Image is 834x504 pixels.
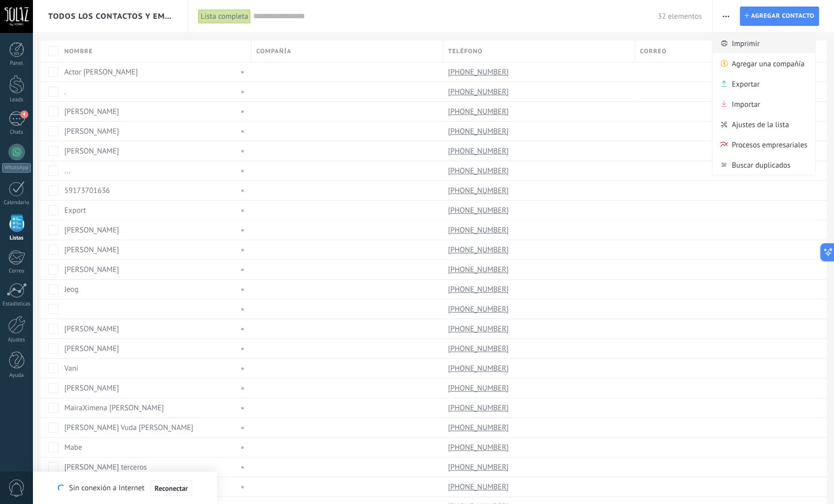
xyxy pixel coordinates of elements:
[64,324,119,334] a: [PERSON_NAME]
[2,163,31,173] div: WhatsApp
[448,383,511,393] a: [PHONE_NUMBER]
[448,225,511,235] a: [PHONE_NUMBER]
[64,383,119,393] a: [PERSON_NAME]
[448,186,511,195] a: [PHONE_NUMBER]
[732,154,790,175] span: Buscar duplicados
[64,206,86,215] a: Export
[740,7,819,26] a: Agregar contacto
[2,129,31,136] div: Chats
[2,97,31,103] div: Leads
[64,186,110,196] a: 59173701636
[2,60,31,67] div: Panel
[448,482,511,491] a: [PHONE_NUMBER]
[2,372,31,379] div: Ayuda
[64,364,78,373] a: Vani
[448,324,511,333] a: [PHONE_NUMBER]
[64,403,164,413] a: MairaXimena [PERSON_NAME]
[64,265,119,275] a: [PERSON_NAME]
[448,364,511,373] a: [PHONE_NUMBER]
[64,423,193,433] a: [PERSON_NAME] Vuda [PERSON_NAME]
[712,53,815,73] a: Agregar una compañía
[640,47,667,56] span: Correo
[448,423,511,432] a: [PHONE_NUMBER]
[64,47,93,56] span: Nombre
[64,344,119,354] a: [PERSON_NAME]
[2,235,31,242] div: Listas
[155,485,188,492] span: Reconectar
[2,268,31,275] div: Correo
[150,480,192,496] button: Reconectar
[732,114,789,134] span: Ajustes de la lista
[198,9,251,24] div: Lista completa
[2,337,31,343] div: Ajustes
[732,53,804,73] span: Agregar una compañía
[448,304,511,314] a: [PHONE_NUMBER]
[448,127,511,136] a: [PHONE_NUMBER]
[448,146,511,156] a: [PHONE_NUMBER]
[448,47,482,56] span: Teléfono
[48,12,173,21] span: Todos los contactos y empresas
[751,7,814,25] span: Agregar contacto
[64,67,138,77] a: Actor [PERSON_NAME]
[448,443,511,452] a: [PHONE_NUMBER]
[64,107,119,117] a: [PERSON_NAME]
[64,225,119,235] a: [PERSON_NAME]
[448,344,511,353] a: [PHONE_NUMBER]
[2,301,31,307] div: Estadísticas
[20,110,28,119] span: 4
[58,480,192,496] div: Sin conexión a Internet
[718,7,733,26] button: Más
[732,134,807,154] span: Procesos empresariales
[448,285,511,294] a: [PHONE_NUMBER]
[2,200,31,206] div: Calendario
[448,107,511,116] a: [PHONE_NUMBER]
[64,87,66,97] a: .
[448,265,511,274] a: [PHONE_NUMBER]
[256,47,291,56] span: Compañía
[658,12,702,21] span: 32 elementos
[732,73,760,94] span: Exportar
[64,443,82,452] a: Mabe
[448,462,511,472] a: [PHONE_NUMBER]
[448,87,511,96] a: [PHONE_NUMBER]
[64,166,70,176] a: ...
[732,33,760,53] span: Imprimir
[448,206,511,215] a: [PHONE_NUMBER]
[64,127,119,136] a: [PERSON_NAME]
[64,285,79,294] a: Jeog
[64,462,147,472] a: [PERSON_NAME] terceros
[732,94,760,114] span: Importar
[448,245,511,254] a: [PHONE_NUMBER]
[448,67,511,76] a: [PHONE_NUMBER]
[64,146,119,156] a: [PERSON_NAME]
[448,166,511,175] a: [PHONE_NUMBER]
[448,403,511,412] a: [PHONE_NUMBER]
[64,245,119,255] a: [PERSON_NAME]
